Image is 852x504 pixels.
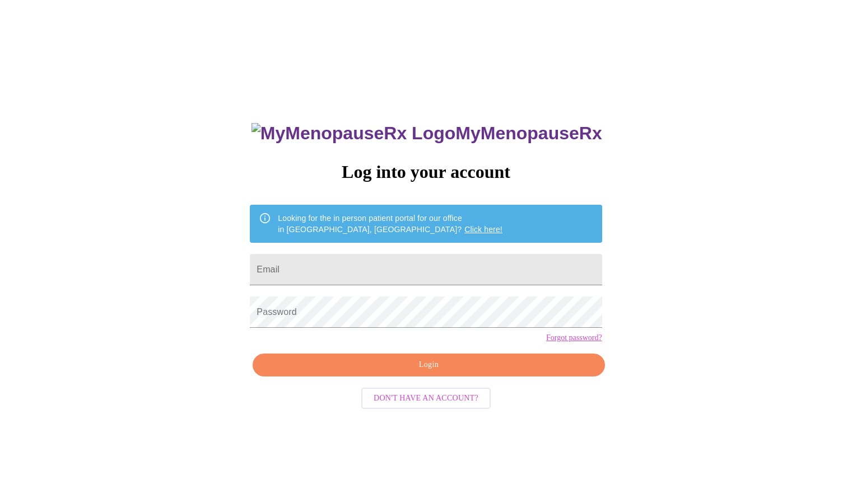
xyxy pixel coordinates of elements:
h3: Log into your account [250,162,602,182]
img: MyMenopauseRx Logo [252,123,455,144]
a: Don't have an account? [359,393,493,402]
div: Looking for the in person patient portal for our office in [GEOGRAPHIC_DATA], [GEOGRAPHIC_DATA]? [278,208,502,239]
a: Forgot password? [546,333,602,342]
span: Don't have an account? [374,392,478,406]
button: Don't have an account? [361,388,491,409]
a: Click here! [464,225,502,234]
button: Login [253,354,604,376]
span: Login [266,358,592,372]
h3: MyMenopauseRx [252,123,602,144]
